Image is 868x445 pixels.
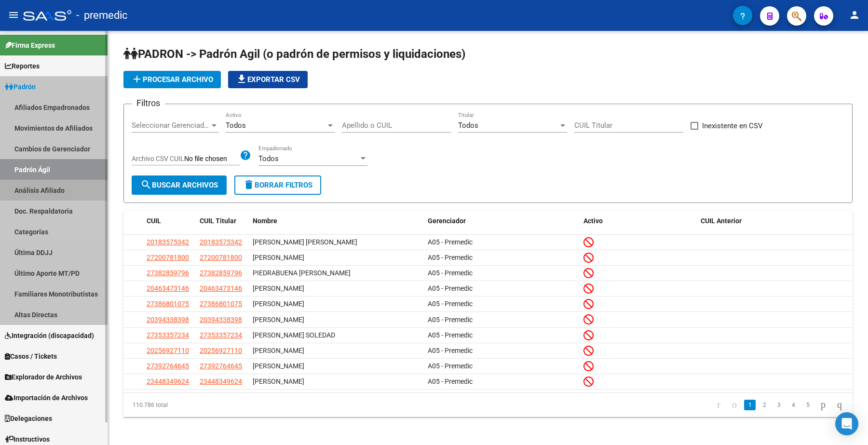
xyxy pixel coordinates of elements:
[802,400,814,410] a: 5
[5,413,52,424] span: Delegaciones
[458,121,478,130] span: Todos
[249,211,424,231] datatable-header-cell: Nombre
[131,73,143,85] mat-icon: add
[5,81,36,92] span: Padrón
[200,217,236,225] span: CUIL Titular
[428,254,473,261] span: A05 - Premedic
[132,121,210,130] span: Seleccionar Gerenciador
[253,362,304,370] span: [PERSON_NAME]
[428,217,466,225] span: Gerenciador
[131,75,213,84] span: Procesar archivo
[757,397,772,413] li: page 2
[428,378,473,385] span: A05 - Premedic
[226,121,246,130] span: Todos
[123,47,465,61] span: PADRON -> Padrón Agil (o padrón de permisos y liquidaciones)
[240,149,251,161] mat-icon: help
[140,181,218,189] span: Buscar Archivos
[253,217,277,225] span: Nombre
[580,211,697,231] datatable-header-cell: Activo
[123,393,268,417] div: 110.786 total
[243,179,255,190] mat-icon: delete
[253,378,304,385] span: [PERSON_NAME]
[800,397,815,413] li: page 5
[132,96,165,110] h3: Filtros
[428,284,473,292] span: A05 - Premedic
[200,331,242,339] span: 27353357234
[833,400,846,410] a: go to last page
[200,347,242,354] span: 20256927110
[200,362,242,370] span: 27392764645
[5,392,88,403] span: Importación de Archivos
[147,269,189,277] span: 27382859796
[5,330,94,341] span: Integración (discapacidad)
[428,331,473,339] span: A05 - Premedic
[253,284,304,292] span: [PERSON_NAME]
[147,238,189,246] span: 20183575342
[76,5,128,26] span: - premedic
[200,378,242,385] span: 23448349624
[701,217,742,225] span: CUIL Anterior
[147,362,189,370] span: 27392764645
[849,9,860,21] mat-icon: person
[697,211,853,231] datatable-header-cell: CUIL Anterior
[773,400,785,410] a: 3
[728,400,741,410] a: go to previous page
[147,254,189,261] span: 27200781800
[772,397,786,413] li: page 3
[253,238,357,246] span: [PERSON_NAME] [PERSON_NAME]
[258,154,279,163] span: Todos
[200,254,242,261] span: 27200781800
[200,316,242,324] span: 20394338398
[147,316,189,324] span: 20394338398
[5,372,82,382] span: Explorador de Archivos
[184,155,240,163] input: Archivo CSV CUIL
[253,347,304,354] span: [PERSON_NAME]
[702,120,763,132] span: Inexistente en CSV
[253,316,304,324] span: [PERSON_NAME]
[200,284,242,292] span: 20463473146
[200,238,242,246] span: 20183575342
[243,181,312,189] span: Borrar Filtros
[713,400,725,410] a: go to first page
[140,179,152,190] mat-icon: search
[428,238,473,246] span: A05 - Premedic
[5,61,40,71] span: Reportes
[147,284,189,292] span: 20463473146
[143,211,196,231] datatable-header-cell: CUIL
[428,300,473,308] span: A05 - Premedic
[428,362,473,370] span: A05 - Premedic
[132,175,227,195] button: Buscar Archivos
[234,175,321,195] button: Borrar Filtros
[147,331,189,339] span: 27353357234
[428,347,473,354] span: A05 - Premedic
[428,316,473,324] span: A05 - Premedic
[583,217,603,225] span: Activo
[5,434,50,445] span: Instructivos
[236,73,247,85] mat-icon: file_download
[253,254,304,261] span: [PERSON_NAME]
[123,71,221,88] button: Procesar archivo
[743,397,757,413] li: page 1
[744,400,756,410] a: 1
[424,211,580,231] datatable-header-cell: Gerenciador
[253,269,351,277] span: PIEDRABUENA [PERSON_NAME]
[147,217,161,225] span: CUIL
[835,412,858,435] div: Open Intercom Messenger
[147,347,189,354] span: 20256927110
[428,269,473,277] span: A05 - Premedic
[787,400,799,410] a: 4
[5,40,55,51] span: Firma Express
[200,269,242,277] span: 27382859796
[147,378,189,385] span: 23448349624
[228,71,308,88] button: Exportar CSV
[147,300,189,308] span: 27386801075
[5,351,57,362] span: Casos / Tickets
[200,300,242,308] span: 27386801075
[253,331,335,339] span: [PERSON_NAME] SOLEDAD
[132,155,184,162] span: Archivo CSV CUIL
[8,9,19,21] mat-icon: menu
[253,300,304,308] span: [PERSON_NAME]
[786,397,800,413] li: page 4
[816,400,830,410] a: go to next page
[236,75,300,84] span: Exportar CSV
